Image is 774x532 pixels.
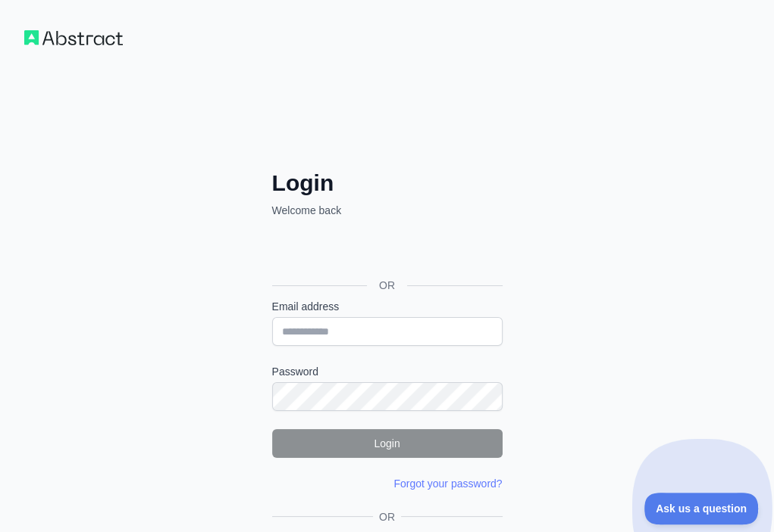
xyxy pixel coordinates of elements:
label: Password [272,364,503,379]
img: Workflow [24,30,123,45]
iframe: Toggle Customer Support [644,493,759,524]
h2: Login [272,170,503,197]
a: Forgot your password? [393,478,502,490]
span: OR [373,509,401,524]
span: OR [367,278,407,293]
label: Email address [272,299,503,314]
iframe: Przycisk Zaloguj się przez Google [265,235,507,268]
p: Welcome back [272,203,503,218]
button: Login [272,429,503,458]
